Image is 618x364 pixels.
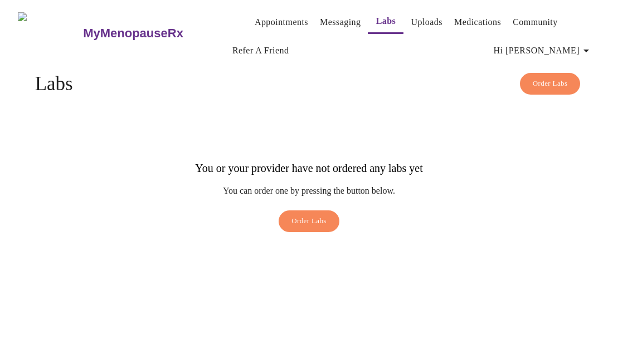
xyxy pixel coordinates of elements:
p: You can order one by pressing the button below. [195,186,422,196]
a: MyMenopauseRx [82,14,228,53]
h3: MyMenopauseRx [83,26,183,41]
span: Hi [PERSON_NAME] [494,43,593,58]
a: Community [513,14,558,30]
button: Uploads [406,11,447,33]
img: MyMenopauseRx Logo [18,12,82,54]
a: Order Labs [276,210,342,238]
a: Refer a Friend [232,43,289,58]
a: Messaging [320,14,361,30]
a: Labs [376,13,396,29]
a: Appointments [255,14,308,30]
button: Appointments [250,11,313,33]
h4: Labs [35,73,583,95]
span: Order Labs [291,215,327,228]
button: Community [508,11,562,33]
button: Labs [368,10,403,34]
a: Medications [454,14,501,30]
button: Order Labs [279,210,339,232]
button: Order Labs [520,73,581,95]
button: Refer a Friend [228,40,294,62]
button: Hi [PERSON_NAME] [489,40,597,62]
button: Medications [450,11,505,33]
span: Order Labs [533,77,568,90]
button: Messaging [315,11,365,33]
a: Uploads [411,14,442,30]
h3: You or your provider have not ordered any labs yet [195,162,422,175]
